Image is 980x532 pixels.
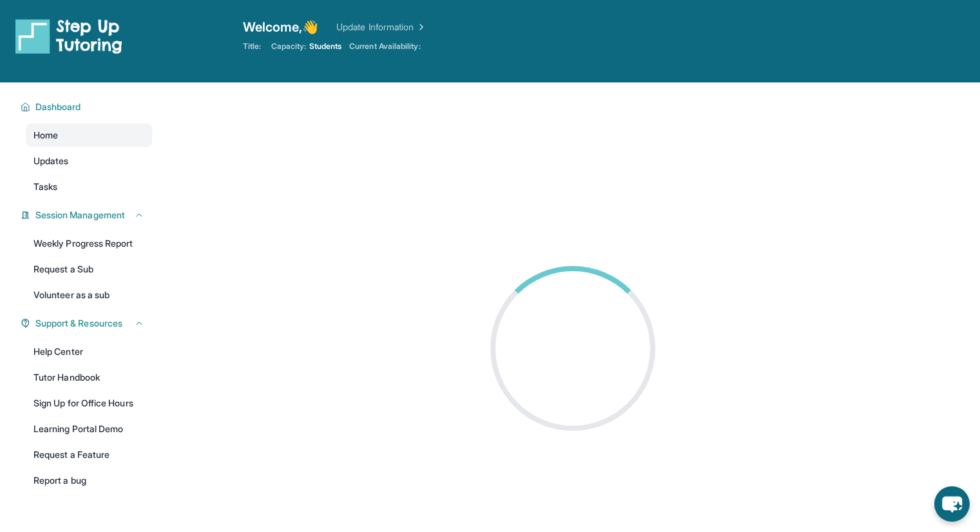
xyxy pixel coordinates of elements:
[934,486,970,522] button: chat-button
[336,21,427,33] a: Update Information
[30,209,144,222] button: Session Management
[26,124,152,147] a: Home
[26,443,152,466] a: Request a Feature
[26,366,152,389] a: Tutor Handbook
[35,317,122,330] span: Support & Resources
[271,41,307,52] span: Capacity:
[30,100,144,113] button: Dashboard
[34,180,57,193] span: Tasks
[243,41,261,52] span: Title:
[30,317,144,330] button: Support & Resources
[26,149,152,173] a: Updates
[26,417,152,441] a: Learning Portal Demo
[26,283,152,307] a: Volunteer as a sub
[349,41,420,52] span: Current Availability:
[34,155,69,167] span: Updates
[26,232,152,255] a: Weekly Progress Report
[26,392,152,415] a: Sign Up for Office Hours
[34,129,58,142] span: Home
[26,175,152,198] a: Tasks
[414,21,427,33] img: Chevron Right
[243,18,319,36] span: Welcome, 👋
[26,258,152,281] a: Request a Sub
[26,469,152,492] a: Report a bug
[35,100,81,113] span: Dashboard
[15,18,122,54] img: logo
[26,340,152,363] a: Help Center
[35,209,125,222] span: Session Management
[309,41,342,52] span: Students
